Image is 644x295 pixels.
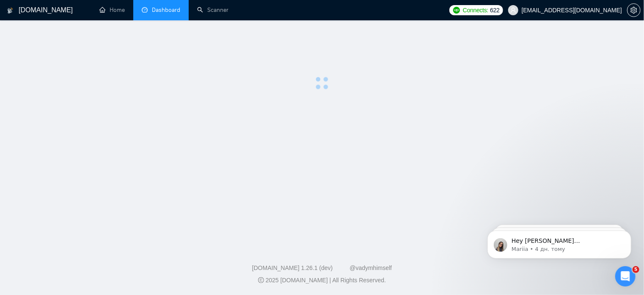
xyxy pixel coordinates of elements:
a: setting [627,7,641,14]
p: Message from Mariia, sent 4 дн. тому [37,33,146,40]
button: setting [627,3,641,17]
span: 5 [633,266,639,273]
span: Connects: [463,6,488,15]
span: setting [627,7,640,14]
span: 622 [490,6,499,15]
a: @vadymhimself [350,264,392,271]
a: searchScanner [197,6,228,14]
img: logo [7,4,13,17]
a: homeHome [99,6,125,14]
span: Hey [PERSON_NAME][EMAIL_ADDRESS][DOMAIN_NAME], Looks like your Upwork agency [PERSON_NAME] Design... [37,25,146,158]
iframe: Intercom live chat [615,266,636,287]
a: [DOMAIN_NAME] 1.26.1 (dev) [252,264,333,271]
iframe: Intercom notifications повідомлення [475,213,644,272]
span: dashboard [142,7,148,13]
img: upwork-logo.png [453,7,460,14]
span: copyright [258,277,264,283]
div: 2025 [DOMAIN_NAME] | All Rights Reserved. [7,276,637,285]
span: Dashboard [152,6,180,14]
span: user [510,7,516,13]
